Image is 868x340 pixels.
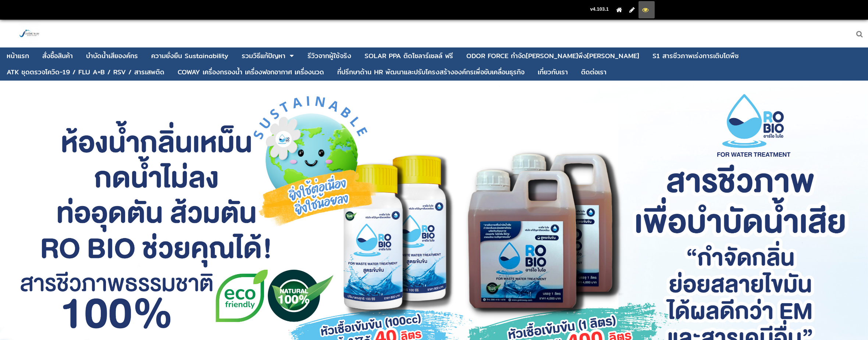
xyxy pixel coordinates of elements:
[466,53,639,59] div: ODOR FORCE กำจัด[PERSON_NAME]พึง[PERSON_NAME]
[307,49,351,63] a: รีวิวจากผู้ใช้จริง
[242,53,285,59] div: รวมวิธีแก้ปัญหา
[18,23,40,45] img: large-1644130236041.jpg
[652,49,739,63] a: S1 สารชีวภาพเร่งการเติบโตพืช
[466,49,639,63] a: ODOR FORCE กำจัด[PERSON_NAME]พึง[PERSON_NAME]
[581,69,606,75] div: ติดต่อเรา
[42,53,73,59] div: สั่งซื้อสินค้า
[638,1,655,18] li: มุมมองผู้ชม
[7,53,29,59] div: หน้าแรก
[581,65,606,79] a: ติดต่อเรา
[151,49,228,63] a: ความยั่งยืน Sustainability
[178,69,324,75] div: COWAY เครื่องกรองน้ำ เครื่องฟอกอากาศ เครื่องนวด
[86,53,138,59] div: บําบัดน้ำเสียองค์กร
[337,65,524,79] a: ที่ปรึกษาด้าน HR พัฒนาและปรับโครงสร้างองค์กรเพื่อขับเคลื่อนธุรกิจ
[7,65,164,79] a: ATK ชุดตรวจโควิด-19 / FLU A+B / RSV / สารเสพติด
[337,69,524,75] div: ที่ปรึกษาด้าน HR พัฒนาและปรับโครงสร้างองค์กรเพื่อขับเคลื่อนธุรกิจ
[7,69,164,75] div: ATK ชุดตรวจโควิด-19 / FLU A+B / RSV / สารเสพติด
[42,49,73,63] a: สั่งซื้อสินค้า
[86,49,138,63] a: บําบัดน้ำเสียองค์กร
[364,49,453,63] a: SOLAR PPA ติดโซลาร์เซลล์ ฟรี
[364,53,453,59] div: SOLAR PPA ติดโซลาร์เซลล์ ฟรี
[616,7,622,13] a: ไปยังหน้าแรก
[652,53,739,59] div: S1 สารชีวภาพเร่งการเติบโตพืช
[151,53,228,59] div: ความยั่งยืน Sustainability
[538,65,568,79] a: เกี่ยวกับเรา
[538,69,568,75] div: เกี่ยวกับเรา
[178,65,324,79] a: COWAY เครื่องกรองน้ำ เครื่องฟอกอากาศ เครื่องนวด
[626,1,638,18] li: มุมมองแก้ไข
[307,53,351,59] div: รีวิวจากผู้ใช้จริง
[7,49,29,63] a: หน้าแรก
[242,49,285,63] a: รวมวิธีแก้ปัญหา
